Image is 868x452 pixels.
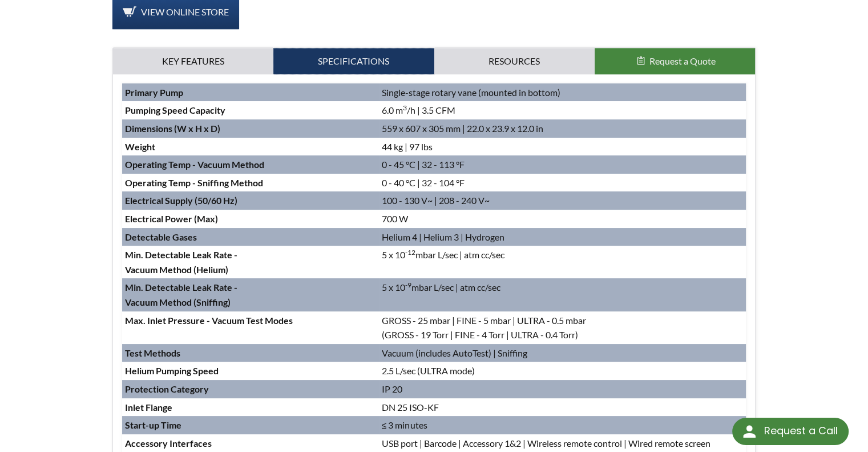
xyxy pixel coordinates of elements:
td: 0 - 40 °C | 32 - 104 °F [379,174,746,192]
button: Request a Quote [595,48,755,74]
td: Protection Category [122,380,379,398]
td: Operating Temp - Vacuum Method [122,155,379,174]
sup: -12 [405,248,415,257]
a: Key Features [113,48,273,74]
sup: -9 [405,281,411,289]
td: 559 x 607 x 305 mm | 22.0 x 23.9 x 12.0 in [379,119,746,138]
td: 5 x 10 mbar L/sec | atm cc/sec [379,246,746,278]
td: IP 20 [379,380,746,398]
td: Test Methods [122,344,379,362]
td: 0 - 45 °C | 32 - 113 °F [379,155,746,174]
span: View Online Store [141,6,229,17]
td: Helium 4 | Helium 3 | Hydrogen [379,228,746,246]
td: Min. Detectable Leak Rate - Vacuum Method (Helium) [122,246,379,278]
td: Vacuum (includes AutoTest) | Sniffing [379,344,746,362]
td: 2.5 L/sec (ULTRA mode) [379,362,746,380]
td: Max. Inlet Pressure - Vacuum Test Modes [122,311,379,344]
a: Specifications [273,48,434,74]
td: 700 W [379,210,746,228]
td: 6.0 m /h | 3.5 CFM [379,101,746,119]
sup: 3 [403,103,407,112]
a: Resources [434,48,595,74]
td: 100 - 130 V~ | 208 - 240 V~ [379,191,746,210]
td: GROSS - 25 mbar | FINE - 5 mbar | ULTRA - 0.5 mbar (GROSS - 19 Torr | FINE - 4 Torr | ULTRA - 0.4... [379,311,746,344]
td: Helium Pumping Speed [122,362,379,380]
td: Pumping Speed Capacity [122,101,379,119]
td: Electrical Supply (50/60 Hz) [122,191,379,210]
td: 5 x 10 mbar L/sec | atm cc/sec [379,278,746,311]
img: round button [740,422,758,441]
span: Request a Quote [649,55,716,66]
td: 44 kg | 97 lbs [379,138,746,156]
td: DN 25 ISO-KF [379,398,746,417]
td: ≤ 3 minutes [379,416,746,434]
td: Electrical Power (Max) [122,210,379,228]
td: Weight [122,138,379,156]
td: Start-up Time [122,416,379,434]
td: Single-stage rotary vane (mounted in bottom) [379,83,746,102]
td: Inlet Flange [122,398,379,417]
td: Primary Pump [122,83,379,102]
td: Dimensions (W x H x D) [122,119,379,138]
td: Min. Detectable Leak Rate - Vacuum Method (Sniffing) [122,278,379,311]
div: Request a Call [732,418,849,445]
td: Detectable Gases [122,228,379,246]
td: Operating Temp - Sniffing Method [122,174,379,192]
div: Request a Call [764,418,837,444]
